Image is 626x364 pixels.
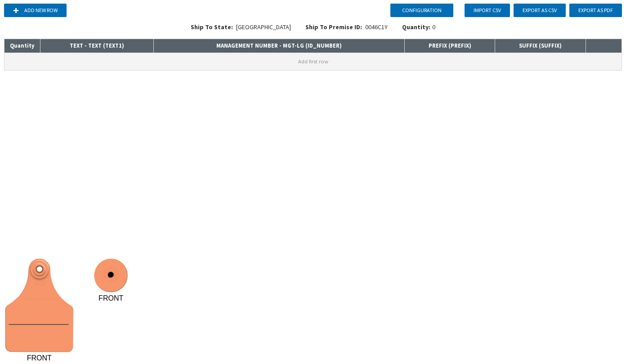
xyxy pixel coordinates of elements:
[4,4,67,17] button: Add new row
[305,23,362,31] span: Ship To Premise ID:
[390,4,453,17] button: Configuration
[183,22,298,37] div: [GEOGRAPHIC_DATA]
[569,4,622,17] button: Export as PDF
[402,22,435,31] div: 0
[40,39,154,53] th: TEXT - TEXT ( TEXT1 )
[495,39,586,53] th: SUFFIX ( SUFFIX )
[153,39,404,53] th: MANAGEMENT NUMBER - MGT-LG ( ID_NUMBER )
[4,39,40,53] th: Quantity
[514,4,566,17] button: Export as CSV
[404,39,495,53] th: PREFIX ( PREFIX )
[465,4,510,17] button: Import CSV
[298,22,395,37] div: 0046C1Y
[98,294,123,302] tspan: FRONT
[4,53,622,70] button: Add first row
[402,23,430,31] span: Quantity:
[191,23,233,31] span: Ship To State:
[27,354,52,362] tspan: FRONT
